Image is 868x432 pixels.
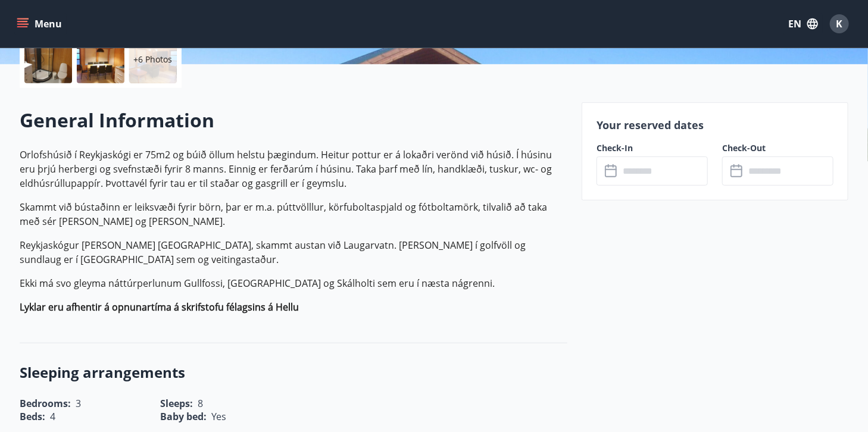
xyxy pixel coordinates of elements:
span: Beds : [20,410,45,423]
p: Your reserved dates [597,117,833,133]
p: +6 Photos [134,54,173,65]
label: Check-Out [722,142,833,154]
span: Yes [211,410,226,423]
button: EN [783,13,823,35]
span: K [836,17,843,30]
h3: Sleeping arrangements [20,362,567,383]
label: Check-In [597,142,708,154]
button: menu [14,13,67,35]
p: Orlofshúsið í Reykjaskógi er 75m2 og búið öllum helstu þægindum. Heitur pottur er á lokaðri verön... [20,148,567,190]
button: K [825,10,854,38]
span: 4 [50,410,55,423]
p: Skammt við bústaðinn er leiksvæði fyrir börn, þar er m.a. púttvölllur, körfuboltaspjald og fótbol... [20,200,567,228]
p: Reykjaskógur [PERSON_NAME] [GEOGRAPHIC_DATA], skammt austan við Laugarvatn. [PERSON_NAME] í golfv... [20,238,567,267]
strong: Lyklar eru afhentir á opnunartíma á skrifstofu félagsins á Hellu [20,300,299,314]
p: Ekki má svo gleyma náttúrperlunum Gullfossi, [GEOGRAPHIC_DATA] og Skálholti sem eru í næsta nágre... [20,276,567,290]
h2: General Information [20,107,567,133]
span: Baby bed : [160,410,207,423]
